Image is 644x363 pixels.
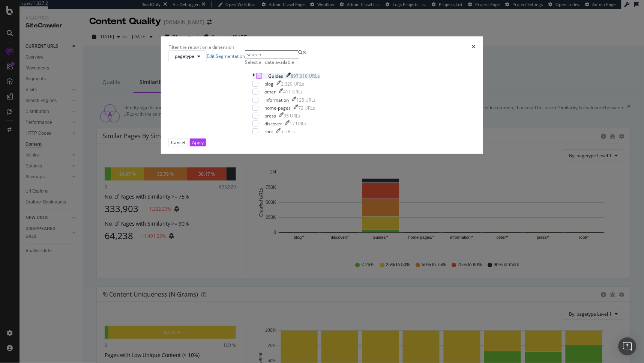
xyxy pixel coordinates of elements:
[264,105,291,111] div: home-pages
[284,113,300,119] div: 35 URLs
[290,120,306,127] div: 17 URLs
[291,73,320,79] div: 897,010 URLs
[245,50,298,59] input: Search
[281,81,304,87] div: 2,329 URLs
[171,139,185,146] div: Cancel
[298,105,315,111] div: 72 URLs
[268,73,283,79] div: Guides
[264,97,289,103] div: information
[190,139,206,146] button: Apply
[296,97,316,103] div: 125 URLs
[175,53,194,59] span: pagetype
[472,44,476,50] div: times
[283,89,303,95] div: 411 URLs
[192,139,204,146] div: Apply
[281,128,295,135] div: 5 URLs
[264,128,273,135] div: root
[168,139,188,146] button: Cancel
[264,120,282,127] div: discover
[264,81,273,87] div: blog
[161,36,483,154] div: modal
[264,113,276,119] div: press
[207,53,245,59] a: Edit Segmentation
[245,59,327,65] div: Select all data available
[168,50,207,62] button: pagetype
[618,337,636,355] div: Open Intercom Messenger
[168,44,234,50] div: Filter the report on a dimension
[264,89,276,95] div: other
